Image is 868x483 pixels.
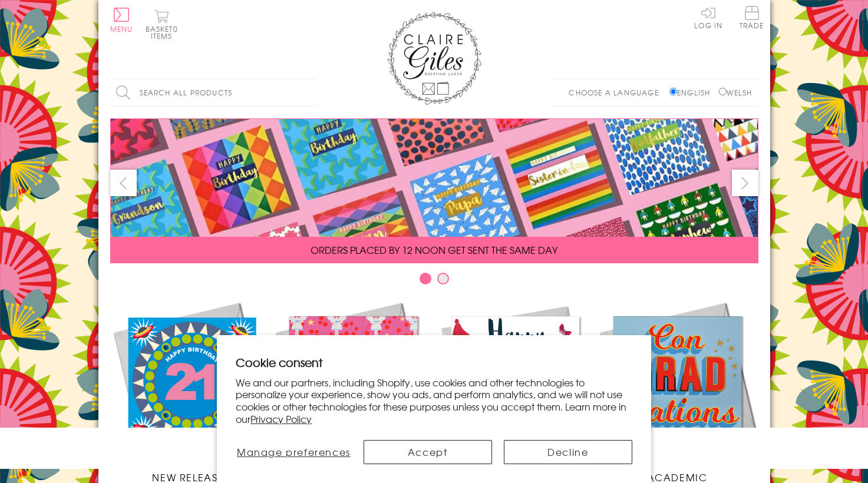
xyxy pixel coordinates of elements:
[237,445,351,459] span: Manage preferences
[740,6,764,29] span: Trade
[250,412,312,426] a: Privacy Policy
[364,440,492,464] button: Accept
[110,24,133,34] span: Menu
[569,87,667,98] p: Choose a language:
[732,170,758,196] button: next
[305,80,316,106] input: Search
[311,243,557,257] span: ORDERS PLACED BY 12 NOON GET SENT THE SAME DAY
[110,272,758,290] div: Carousel Pagination
[740,6,764,31] a: Trade
[669,87,716,98] label: English
[387,12,481,105] img: Claire Giles Greetings Cards
[420,273,431,284] button: Carousel Page 1 (Current Slide)
[694,6,722,29] a: Log In
[719,87,753,98] label: Welsh
[110,8,133,32] button: Menu
[110,170,137,196] button: prev
[236,354,632,370] h2: Cookie consent
[437,273,449,284] button: Carousel Page 2
[146,9,178,39] button: Basket0 items
[236,440,351,464] button: Manage preferences
[236,376,632,425] p: We and our partners, including Shopify, use cookies and other technologies to personalize your ex...
[504,440,632,464] button: Decline
[151,24,178,41] span: 0 items
[669,88,677,95] input: English
[110,80,316,106] input: Search all products
[719,88,727,95] input: Welsh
